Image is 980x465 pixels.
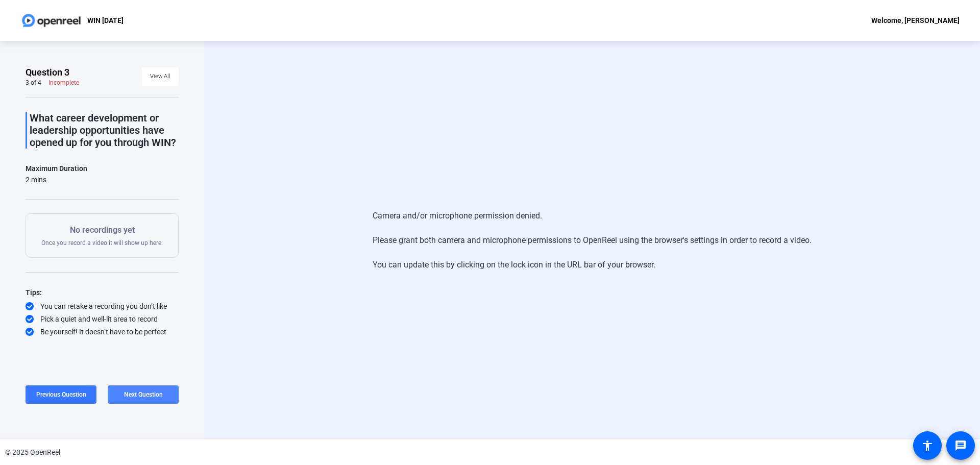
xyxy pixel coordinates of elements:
div: Maximum Duration [26,162,87,175]
mat-icon: message [954,439,967,452]
span: View All [150,69,170,84]
p: No recordings yet [41,224,163,236]
div: Incomplete [48,79,79,87]
div: Pick a quiet and well-lit area to record [26,314,179,324]
span: Previous Question [36,391,86,398]
span: Next Question [124,391,163,398]
div: 2 mins [26,175,87,185]
div: You can retake a recording you don’t like [26,301,179,311]
div: Camera and/or microphone permission denied. Please grant both camera and microphone permissions t... [373,200,812,281]
span: Question 3 [26,66,69,79]
div: Once you record a video it will show up here. [41,224,163,247]
img: OpenReel logo [20,10,82,31]
div: Be yourself! It doesn’t have to be perfect [26,327,179,337]
button: View All [142,67,179,86]
button: Previous Question [26,385,96,404]
div: © 2025 OpenReel [5,447,60,458]
p: WIN [DATE] [87,14,124,27]
div: 3 of 4 [26,79,41,87]
mat-icon: accessibility [921,439,934,452]
p: What career development or leadership opportunities have opened up for you through WIN? [30,112,179,149]
div: Tips: [26,286,179,299]
div: Welcome, [PERSON_NAME] [871,14,960,27]
button: Next Question [108,385,179,404]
